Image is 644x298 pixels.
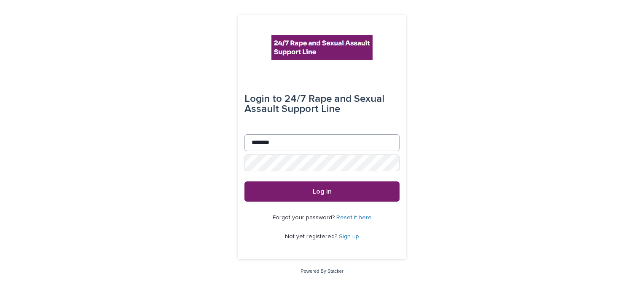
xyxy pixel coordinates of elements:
[273,215,336,221] span: Forgot your password?
[244,87,400,121] div: 24/7 Rape and Sexual Assault Support Line
[244,181,400,202] button: Log in
[244,94,282,104] span: Login to
[313,188,332,195] span: Log in
[339,234,359,239] a: Sign up
[271,35,373,60] img: rhQMoQhaT3yELyF149Cw
[301,269,343,274] a: Powered By Stacker
[336,215,372,221] a: Reset it here
[285,234,339,239] span: Not yet registered?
